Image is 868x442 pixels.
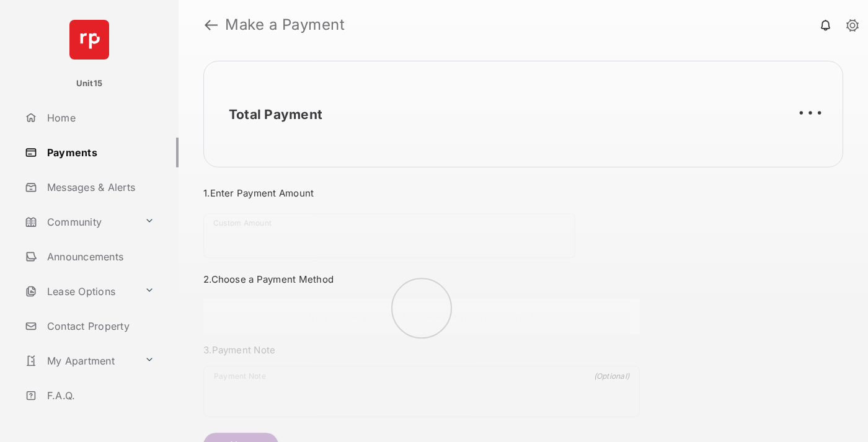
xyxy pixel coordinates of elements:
[203,273,640,285] h3: 2. Choose a Payment Method
[225,17,345,32] strong: Make a Payment
[20,172,179,202] a: Messages & Alerts
[20,103,179,133] a: Home
[69,20,109,60] img: svg+xml;base64,PHN2ZyB4bWxucz0iaHR0cDovL3d3dy53My5vcmcvMjAwMC9zdmciIHdpZHRoPSI2NCIgaGVpZ2h0PSI2NC...
[76,77,103,90] p: Unit15
[203,344,640,356] h3: 3. Payment Note
[20,207,139,237] a: Community
[229,107,322,122] h2: Total Payment
[20,346,139,376] a: My Apartment
[203,187,640,199] h3: 1. Enter Payment Amount
[20,311,179,341] a: Contact Property
[20,138,179,167] a: Payments
[20,276,139,306] a: Lease Options
[20,242,179,272] a: Announcements
[20,381,179,410] a: F.A.Q.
